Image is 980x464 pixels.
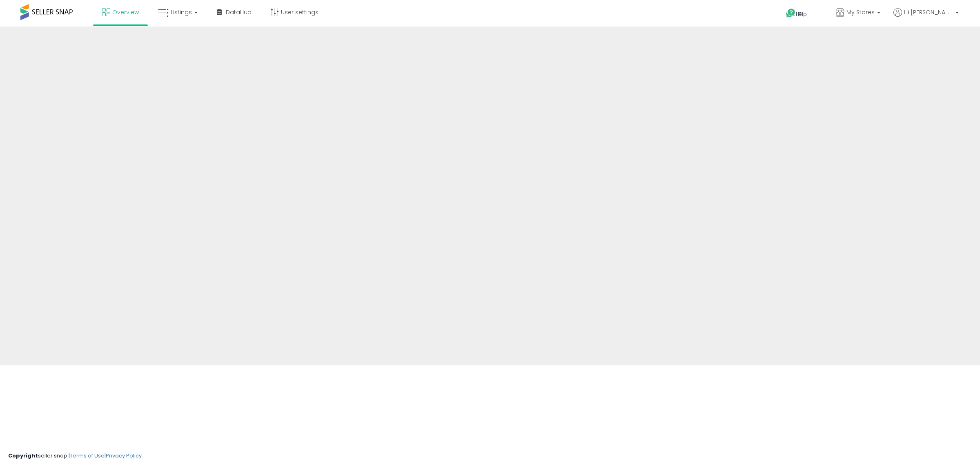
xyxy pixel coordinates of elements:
i: Get Help [786,8,796,18]
a: Hi [PERSON_NAME] [893,8,959,27]
span: Listings [171,8,192,16]
span: DataHub [226,8,252,16]
span: My Stores [846,8,875,16]
span: Hi [PERSON_NAME] [904,8,953,16]
span: Overview [112,8,139,16]
a: Help [780,2,823,27]
span: Help [796,11,807,18]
